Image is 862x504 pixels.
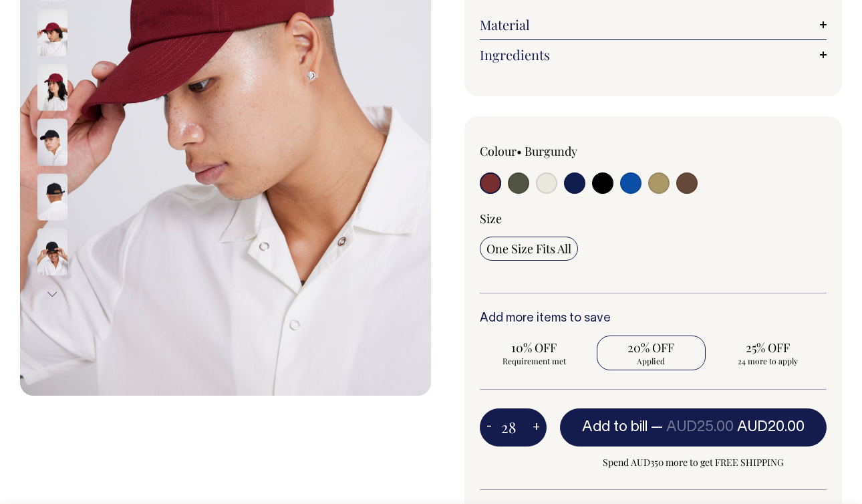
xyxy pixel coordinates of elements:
span: AUD25.00 [666,420,734,434]
span: One Size Fits All [486,241,571,257]
label: Burgundy [525,143,577,159]
span: • [517,143,522,159]
button: Next [42,279,62,309]
span: Requirement met [486,356,582,366]
a: Ingredients [480,47,827,63]
img: burgundy [37,64,67,111]
img: black [37,119,67,166]
img: black [37,229,67,275]
span: AUD20.00 [737,420,805,434]
div: Colour [480,143,619,159]
span: 10% OFF [486,340,582,356]
div: Size [480,211,827,227]
span: Applied [603,356,699,366]
a: Material [480,17,827,33]
img: black [37,174,67,221]
input: One Size Fits All [480,237,578,261]
span: — [651,420,805,434]
button: - [480,414,498,441]
input: 25% OFF 24 more to apply [714,336,823,370]
button: + [526,414,547,441]
span: 25% OFF [720,340,816,356]
span: 20% OFF [603,340,699,356]
input: 10% OFF Requirement met [480,336,589,370]
img: burgundy [37,9,67,56]
span: 24 more to apply [720,356,816,366]
span: Spend AUD350 more to get FREE SHIPPING [560,455,827,471]
h6: Add more items to save [480,312,827,326]
button: Add to bill —AUD25.00AUD20.00 [560,408,827,446]
input: 20% OFF Applied [597,336,706,370]
span: Add to bill [582,420,648,434]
